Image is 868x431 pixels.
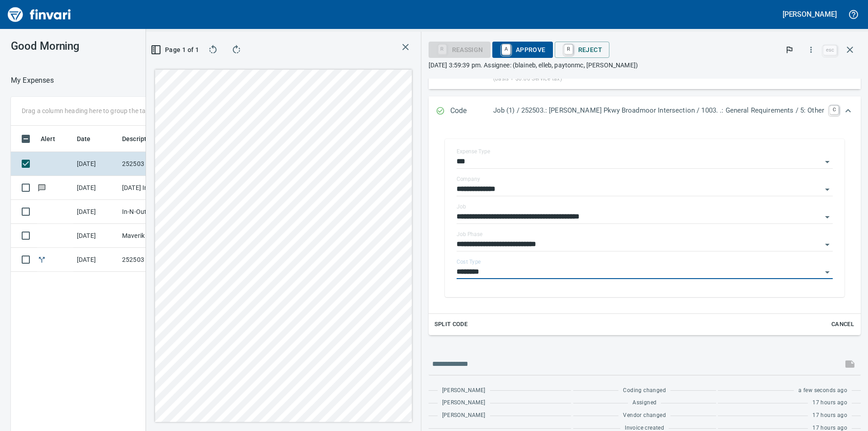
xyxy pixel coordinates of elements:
[564,44,573,54] a: R
[821,39,861,61] span: Close invoice
[157,44,195,56] span: Page 1 of 1
[823,45,837,55] a: esc
[429,96,861,126] div: Expand
[73,248,118,272] td: [DATE]
[457,232,482,237] label: Job Phase
[798,386,847,395] span: a few seconds ago
[623,386,666,395] span: Coding changed
[118,176,200,200] td: [DATE] Invoice 1585 from [PERSON_NAME] Welding and Fabrication LLC (1-29609)
[22,106,154,115] p: Drag a column heading here to group the table
[73,176,118,200] td: [DATE]
[457,149,490,154] label: Expense Type
[11,75,54,86] p: My Expenses
[821,183,834,196] button: Open
[492,42,553,58] button: AApprove
[77,133,103,144] span: Date
[37,256,47,262] span: Split transaction
[623,411,666,420] span: Vendor changed
[830,105,839,114] a: C
[41,133,67,144] span: Alert
[783,9,837,19] h5: [PERSON_NAME]
[821,211,834,223] button: Open
[457,259,481,265] label: Cost Type
[457,204,466,209] label: Job
[118,152,200,176] td: 252503 ACCT 1937909
[442,386,486,395] span: [PERSON_NAME]
[11,40,203,52] h3: Good Morning
[122,133,156,144] span: Description
[118,200,200,224] td: In-N-Out Nampa Nampa ID
[153,42,198,58] button: Page 1 of 1
[432,317,470,332] button: Split Code
[118,248,200,272] td: 252503
[37,185,47,190] span: Has messages
[429,61,861,70] p: [DATE] 3:59:39 pm. Assignee: (blaineb, elleb, paytonmc, [PERSON_NAME])
[493,105,825,116] p: Job (1) / 252503.: [PERSON_NAME] Pkwy Broadmoor Intersection / 1003. .: General Requirements / 5:...
[118,224,200,248] td: Maverik #722 [GEOGRAPHIC_DATA] OR
[442,398,486,407] span: [PERSON_NAME]
[821,266,834,279] button: Open
[77,133,91,144] span: Date
[493,75,825,84] p: (basis + $0.00 Service tax)
[73,152,118,176] td: [DATE]
[434,319,468,330] span: Split Code
[457,176,480,182] label: Company
[839,353,861,375] span: This records your message into the invoice and notifies anyone mentioned
[73,224,118,248] td: [DATE]
[632,398,656,407] span: Assigned
[821,156,834,168] button: Open
[780,7,839,21] button: [PERSON_NAME]
[429,45,491,53] div: Reassign
[821,238,834,251] button: Open
[73,200,118,224] td: [DATE]
[562,42,602,57] span: Reject
[500,42,546,57] span: Approve
[41,133,55,144] span: Alert
[429,126,861,335] div: Expand
[5,4,73,25] img: Finvari
[812,398,847,407] span: 17 hours ago
[828,317,857,332] button: Cancel
[442,411,486,420] span: [PERSON_NAME]
[122,133,168,144] span: Description
[450,105,493,117] p: Code
[801,40,821,60] button: More
[555,42,609,58] button: RReject
[830,319,855,330] span: Cancel
[779,40,799,60] button: Flag
[812,411,847,420] span: 17 hours ago
[502,44,510,54] a: A
[11,75,54,86] nav: breadcrumb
